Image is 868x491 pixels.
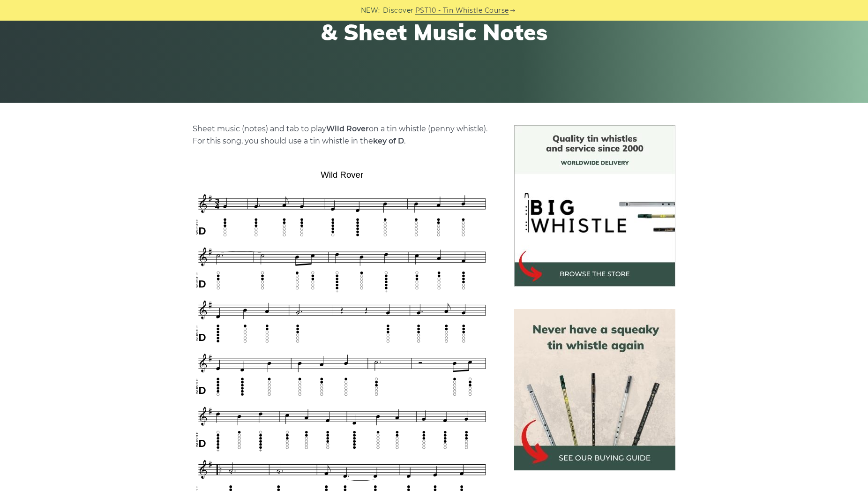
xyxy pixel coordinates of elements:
[326,124,369,133] strong: Wild Rover
[415,5,509,16] a: PST10 - Tin Whistle Course
[383,5,414,16] span: Discover
[514,309,675,470] img: tin whistle buying guide
[361,5,380,16] span: NEW:
[193,123,492,147] p: Sheet music (notes) and tab to play on a tin whistle (penny whistle). For this song, you should u...
[373,136,404,145] strong: key of D
[514,125,675,287] img: BigWhistle Tin Whistle Store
